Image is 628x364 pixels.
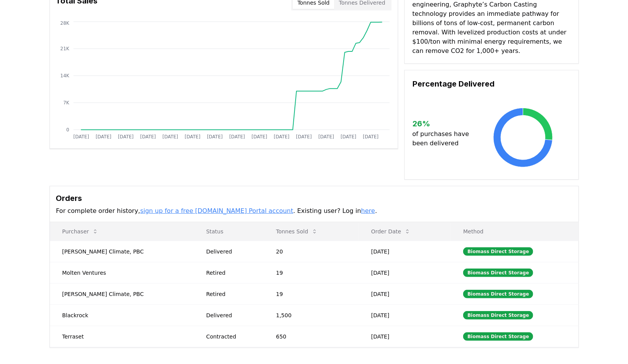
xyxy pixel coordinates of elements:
[200,228,258,235] p: Status
[56,224,104,239] button: Purchaser
[264,262,359,283] td: 19
[270,224,323,239] button: Tonnes Sold
[361,207,375,214] a: here
[359,262,451,283] td: [DATE]
[63,100,70,105] tspan: 7K
[264,326,359,347] td: 650
[118,134,133,139] tspan: [DATE]
[359,304,451,326] td: [DATE]
[463,269,533,277] div: Biomass Direct Storage
[463,290,533,298] div: Biomass Direct Storage
[264,241,359,262] td: 20
[341,134,356,139] tspan: [DATE]
[412,129,476,148] p: of purchases have been delivered
[60,73,69,78] tspan: 14K
[359,241,451,262] td: [DATE]
[264,283,359,304] td: 19
[50,304,194,326] td: Blackrock
[296,134,312,139] tspan: [DATE]
[50,283,194,304] td: [PERSON_NAME] Climate, PBC
[207,134,223,139] tspan: [DATE]
[412,118,476,129] h3: 26 %
[206,290,258,298] div: Retired
[206,269,258,277] div: Retired
[66,127,69,133] tspan: 0
[140,207,293,214] a: sign up for a free [DOMAIN_NAME] Portal account
[140,134,156,139] tspan: [DATE]
[463,311,533,320] div: Biomass Direct Storage
[229,134,245,139] tspan: [DATE]
[463,332,533,341] div: Biomass Direct Storage
[50,262,194,283] td: Molten Ventures
[73,134,89,139] tspan: [DATE]
[252,134,267,139] tspan: [DATE]
[274,134,289,139] tspan: [DATE]
[412,78,571,90] h3: Percentage Delivered
[50,326,194,347] td: Terraset
[206,311,258,319] div: Delivered
[60,46,69,51] tspan: 21K
[206,248,258,255] div: Delivered
[457,228,572,235] p: Method
[56,192,572,204] h3: Orders
[359,283,451,304] td: [DATE]
[264,304,359,326] td: 1,500
[206,333,258,340] div: Contracted
[163,134,178,139] tspan: [DATE]
[60,20,69,26] tspan: 28K
[359,326,451,347] td: [DATE]
[463,247,533,256] div: Biomass Direct Storage
[50,241,194,262] td: [PERSON_NAME] Climate, PBC
[318,134,334,139] tspan: [DATE]
[96,134,111,139] tspan: [DATE]
[365,224,417,239] button: Order Date
[56,206,572,216] p: For complete order history, . Existing user? Log in .
[185,134,200,139] tspan: [DATE]
[363,134,379,139] tspan: [DATE]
